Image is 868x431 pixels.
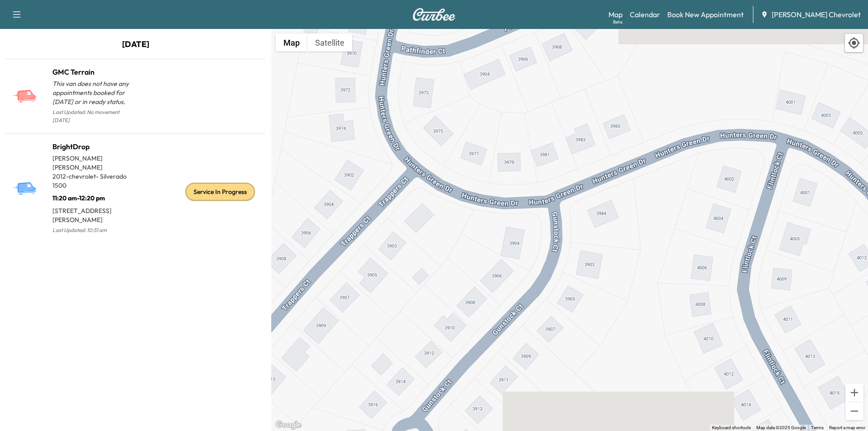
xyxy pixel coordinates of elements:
[276,33,307,52] button: Show street map
[52,106,136,126] p: Last Updated: No movement [DATE]
[52,203,136,224] p: [STREET_ADDRESS][PERSON_NAME]
[667,9,744,20] a: Book New Appointment
[52,172,136,190] p: 2012 - chevrolet - Silverado 1500
[52,224,136,236] p: Last Updated: 10:51 am
[185,183,255,201] div: Service In Progress
[845,384,863,402] button: Zoom in
[844,33,863,52] div: Recenter map
[613,19,623,25] div: Beta
[609,9,623,20] a: MapBeta
[412,8,456,21] img: Curbee Logo
[845,402,863,420] button: Zoom out
[630,9,660,20] a: Calendar
[274,419,303,431] img: Google
[52,154,136,172] p: [PERSON_NAME] [PERSON_NAME]
[829,425,865,430] a: Report a map error
[52,66,136,77] h1: GMC Terrain
[274,419,303,431] a: Open this area in Google Maps (opens a new window)
[772,9,861,20] span: [PERSON_NAME] Chevrolet
[52,190,136,203] p: 11:20 am - 12:20 pm
[756,425,806,430] span: Map data ©2025 Google
[307,33,352,52] button: Show satellite imagery
[712,425,751,431] button: Keyboard shortcuts
[52,141,136,152] h1: BrightDrop
[52,79,136,106] p: This van does not have any appointments booked for [DATE] or in ready status.
[811,425,824,430] a: Terms (opens in new tab)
